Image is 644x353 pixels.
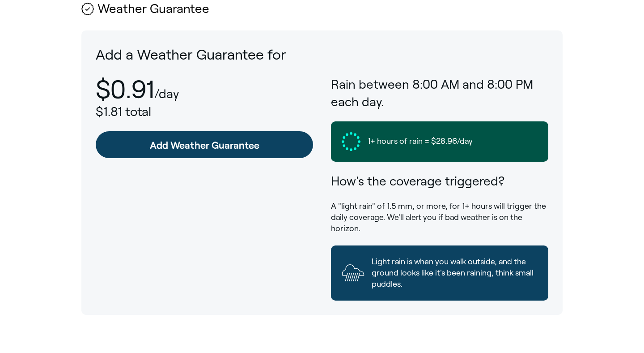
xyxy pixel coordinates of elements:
p: A "light rain" of 1.5 mm, or more, for 1+ hours will trigger the daily coverage. We'll alert you ... [331,201,548,235]
a: Add Weather Guarantee [96,131,313,158]
p: /day [154,87,179,101]
p: Add a Weather Guarantee for [96,45,548,65]
h3: How's the coverage triggered? [331,172,548,190]
p: $0.91 [96,76,154,103]
span: Light rain is when you walk outside, and the ground looks like it's been raining, think small pud... [372,256,538,290]
span: 1+ hours of rain = $28.96/day [368,136,473,147]
h3: Rain between 8:00 AM and 8:00 PM each day. [331,76,548,111]
span: $1.81 total [96,105,151,119]
h2: Weather Guarantee [81,2,563,16]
